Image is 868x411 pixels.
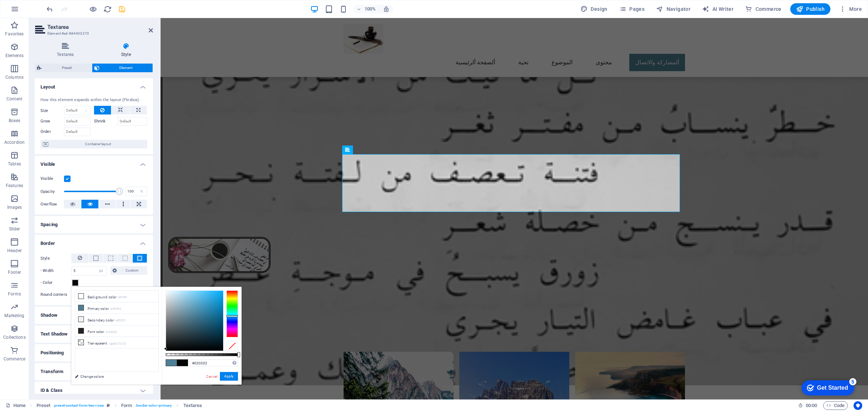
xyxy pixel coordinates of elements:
[41,290,71,299] label: Round corners
[45,5,54,13] button: undo
[35,235,153,248] h4: Border
[75,337,158,349] li: Transparent
[41,267,71,275] label: - Width
[35,156,153,169] h4: Visible
[41,278,71,287] label: - Color
[166,360,177,366] span: #4f7f95
[35,64,92,72] button: Preset
[9,226,20,232] p: Slider
[826,401,844,410] span: Code
[54,1,61,9] div: 5
[798,401,817,410] h6: Session time
[4,313,24,319] p: Marketing
[118,5,126,13] button: save
[41,174,64,183] label: Visible
[35,382,153,399] h4: ID & Class
[8,291,21,297] p: Forms
[578,3,610,15] div: Design (Ctrl+Alt+Y)
[35,216,153,233] h4: Spacing
[9,118,21,124] p: Boxes
[6,4,59,19] div: Get Started 5 items remaining, 0% complete
[35,325,153,343] h4: Text Shadow
[699,3,736,15] button: AI Writer
[6,183,23,189] p: Features
[111,307,121,312] small: #4f7f95
[35,43,99,58] h4: Textarea
[41,127,64,136] label: Order
[103,5,112,13] button: reload
[75,325,158,337] li: Font color
[177,360,188,366] span: #050505
[106,330,117,335] small: #232323
[41,97,147,103] div: How this element expands within the layout (Flexbox).
[7,248,22,254] p: Header
[137,187,147,196] div: %
[119,266,145,275] span: Custom
[4,139,25,145] p: Accordion
[121,401,132,410] span: Click to select. Double-click to edit
[135,401,172,410] span: . border-color-primary
[110,266,148,275] button: Custom
[37,401,202,410] nav: breadcrumb
[205,374,218,379] a: Cancel
[578,3,610,15] button: Design
[854,401,862,410] button: Usercentrics
[75,291,158,302] li: Background color
[35,78,153,91] h4: Layout
[226,341,238,351] div: Clear Color Selection
[118,5,126,13] i: Save (Ctrl+S)
[21,8,52,14] div: Get Started
[107,403,110,407] i: This element is a customizable preset
[41,140,147,148] button: Container layout
[47,30,139,37] h3: Element #ed-884403270
[6,401,26,410] a: Click to cancel selection. Double-click to open Pages
[5,31,24,37] p: Favorites
[47,24,153,30] h2: Textarea
[35,307,153,324] h4: Shadow
[364,5,376,13] h6: 100%
[94,117,118,126] label: Shrink
[51,140,145,148] span: Container layout
[64,117,90,126] input: Default
[742,3,784,15] button: Commerce
[75,314,158,325] li: Secondary color
[35,363,153,380] h4: Transform
[5,53,24,59] p: Elements
[53,401,104,410] span: . preset-contact-form-two-rows
[353,5,379,13] button: 100%
[92,64,153,72] button: Element
[702,5,733,13] span: AI Writer
[41,200,64,209] label: Overflow
[4,356,25,362] p: Commerce
[8,161,21,167] p: Tables
[619,5,644,13] span: Pages
[806,401,817,410] span: 00 00
[75,302,158,314] li: Primary color
[71,372,155,381] a: Change colors
[44,64,90,72] span: Preset
[41,117,64,126] label: Grow
[102,64,151,72] span: Element
[37,401,51,410] span: Click to select. Double-click to edit
[836,3,865,15] button: More
[8,269,21,275] p: Footer
[118,295,127,300] small: #ffffff
[383,6,390,12] i: On resize automatically adjust zoom level to fit chosen device.
[5,74,24,80] p: Columns
[116,318,125,323] small: #f0f2f1
[796,5,825,13] span: Publish
[35,344,153,362] h4: Positioning
[64,127,90,136] input: Default
[99,43,153,58] h4: Style
[41,109,64,113] label: Size
[183,401,202,410] span: Click to select. Double-click to edit
[745,5,782,13] span: Commerce
[616,3,647,15] button: Pages
[109,341,126,346] small: rgba(0,0,0,.0)
[7,96,22,102] p: Content
[653,3,693,15] button: Navigator
[41,254,71,263] label: Style
[580,5,608,13] span: Design
[7,204,22,210] p: Images
[46,5,54,13] i: Undo: Change round corners (Ctrl+Z)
